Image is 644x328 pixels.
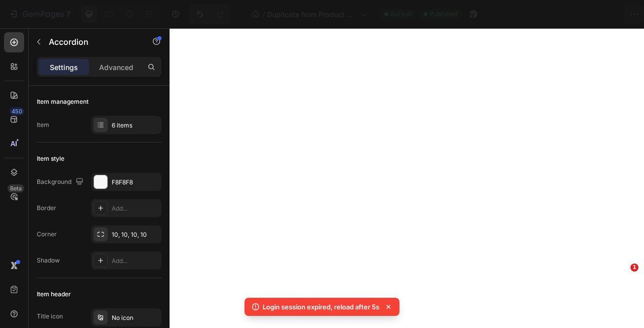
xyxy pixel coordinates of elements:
div: 6 items [112,121,159,130]
span: 1 [630,264,638,272]
div: 450 [10,107,24,115]
span: Save [548,10,565,19]
span: Default [390,10,412,19]
div: F8F8F8 [112,178,159,187]
div: Item [37,120,49,129]
div: Item management [37,97,89,106]
div: Item header [37,290,71,299]
p: 7 [66,8,70,20]
iframe: Design area [170,28,644,328]
p: Accordion [49,36,134,48]
p: Advanced [99,62,133,73]
div: Title icon [37,312,63,321]
div: Shadow [37,256,60,265]
p: Login session expired, reload after 5s [263,302,379,312]
button: 7 [4,4,75,24]
span: Duplicate from Product Page - [DATE] 15:41:40 [267,9,356,20]
span: / [263,9,265,20]
p: Settings [50,62,78,73]
div: Item style [37,154,64,163]
div: Undo/Redo [190,4,230,24]
button: Publish [577,4,619,24]
div: No icon [112,313,159,322]
div: Add... [112,204,159,213]
div: Background [37,175,86,189]
div: Beta [8,184,24,192]
div: Add... [112,256,159,266]
div: Border [37,204,56,213]
button: Save [540,4,573,24]
div: Publish [586,9,611,20]
span: Published [430,10,457,19]
div: Corner [37,230,57,239]
iframe: Intercom live chat [610,279,634,303]
div: 10, 10, 10, 10 [112,230,159,239]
